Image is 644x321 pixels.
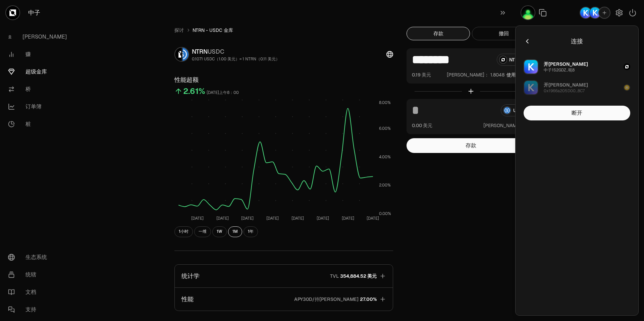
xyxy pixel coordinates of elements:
font: 桩 [25,120,31,128]
div: 2.61% [183,86,205,97]
span: USDC [208,48,224,55]
div: 开[PERSON_NAME] [544,61,588,67]
font: [PERSON_NAME] [22,33,67,41]
tspan: [DATE] [241,216,254,221]
a: 订单簿 [3,98,72,115]
div: 中子1S2GDZ...呃8 [544,67,575,73]
tspan: 4.00% [379,154,391,160]
div: NTRN [192,47,280,56]
font: 生态系统 [25,253,47,261]
p: 统计学 [181,271,200,281]
a: 桩 [3,115,72,133]
font: 支持 [25,306,36,314]
button: 断开 [524,106,630,120]
a: 超级金库 [3,63,72,81]
img: 开普尔 [521,6,535,19]
img: NTRN标志 [175,48,181,61]
div: 连接 [571,37,583,46]
font: 超级金库 [25,68,47,76]
img: 开普尔 [590,7,600,18]
button: 统计学TVL354,884.52 美元 [175,265,393,287]
button: 开普尔开[PERSON_NAME]中子1S2GDZ...呃8 [520,57,634,77]
a: 支持 [3,301,72,318]
a: 文档 [3,283,72,301]
tspan: 6.00% [379,126,391,131]
img: 开普尔 [524,81,538,94]
p: APY30D/持[PERSON_NAME] [294,296,359,303]
button: 1M [228,226,242,237]
a: 桥 [3,81,72,98]
div: 开[PERSON_NAME] [544,82,588,88]
button: 开普尔开普尔 [580,7,610,19]
nav: 面包屑 [174,27,393,34]
button: 1年 [244,226,258,237]
a: 统辖 [3,266,72,283]
a: 赚 [3,46,72,63]
img: 币安标志 [624,85,630,90]
div: 0.1071 USDC（1.00 美元）= 1 NTRN（0.11 美元） [192,56,280,62]
p: TVL [330,273,339,279]
tspan: 8.00% [379,100,391,105]
div: 0x1966a205D00...8C7 [544,88,585,94]
button: 开普尔 [521,5,535,20]
span: NTRN - USDC 金库 [193,27,233,34]
button: 性能APY30D/持[PERSON_NAME]27.00% [175,288,393,311]
span: 354,884.52 美元 [340,273,377,279]
button: 1W [212,226,227,237]
button: 存款 [407,27,470,40]
tspan: [DATE] [342,216,354,221]
span: 27.00% [360,296,377,303]
font: 赚 [25,50,31,58]
button: 一维 [194,226,211,237]
font: 订单簿 [25,103,42,111]
font: 统辖 [25,271,36,279]
tspan: [DATE] [216,216,229,221]
button: 存款 [407,138,535,153]
div: [DATE]上午8：00 [207,89,239,97]
font: 文档 [25,288,36,296]
tspan: 2.00% [379,182,391,188]
img: USDC 标志 [182,48,189,61]
h3: 性能超额 [174,75,393,85]
img: 开普尔 [580,7,591,18]
tspan: [DATE] [367,216,379,221]
font: 中子 [28,8,40,17]
button: 开普尔开[PERSON_NAME]0x1966a205D00...8C7币安标志 [520,77,634,98]
button: 1小时 [174,226,193,237]
a: 生态系统 [3,249,72,266]
a: 探讨 [174,27,184,34]
tspan: [DATE] [266,216,279,221]
p: 性能 [181,295,194,304]
button: 撤回 [472,27,535,40]
button: 0.00 美元 [412,122,432,129]
button: 0.19 美元 [412,71,431,78]
img: 开普尔 [524,60,538,73]
tspan: [DATE] [191,216,204,221]
span: [PERSON_NAME]： [447,71,489,78]
font: 桥 [25,85,31,93]
a: [PERSON_NAME] [3,28,72,46]
span: [PERSON_NAME]： [483,122,526,129]
tspan: [DATE] [317,216,329,221]
tspan: 0.00% [379,211,391,216]
tspan: [DATE] [291,216,304,221]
